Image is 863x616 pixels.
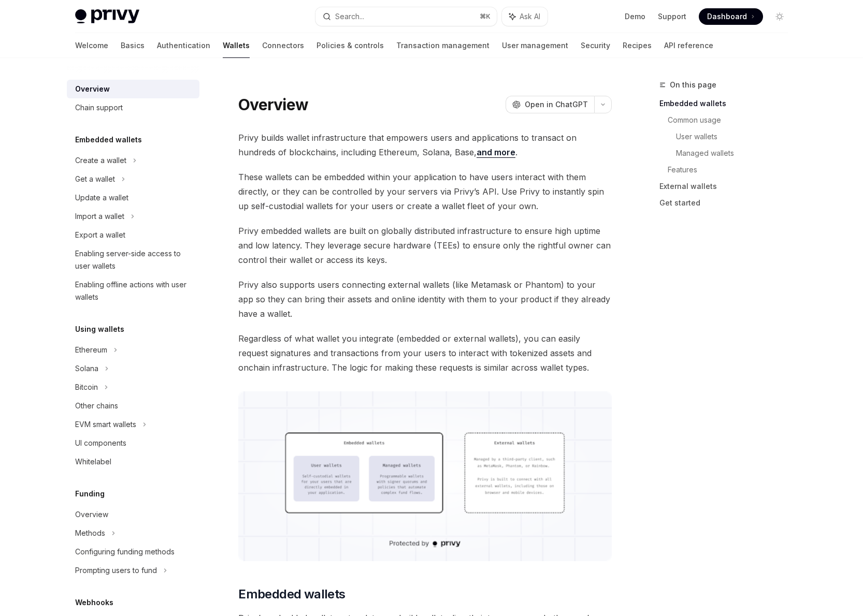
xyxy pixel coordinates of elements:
a: Basics [121,33,145,58]
a: Transaction management [396,33,490,58]
a: User management [502,33,568,58]
div: Solana [75,362,98,375]
a: API reference [664,33,713,58]
span: Ask AI [520,11,540,22]
a: Recipes [623,33,652,58]
div: Prompting users to fund [75,564,157,577]
h5: Funding [75,488,105,500]
a: Chain support [67,98,199,117]
span: Embedded wallets [238,586,345,603]
div: UI components [75,437,126,449]
span: Privy builds wallet infrastructure that empowers users and applications to transact on hundreds o... [238,130,612,159]
a: Overview [67,505,199,524]
a: Policies & controls [317,33,384,58]
a: Enabling offline actions with user wallets [67,275,199,306]
a: Get started [659,195,796,211]
button: Toggle dark mode [771,8,788,25]
a: Dashboard [699,8,763,25]
div: Configuring funding methods [75,546,175,558]
img: light logo [75,9,139,24]
div: Overview [75,508,108,521]
h5: Using wallets [75,323,124,335]
div: Chain support [75,101,123,114]
a: Other chains [67,397,199,415]
a: UI components [67,434,199,452]
div: Import a wallet [75,210,124,223]
span: Open in ChatGPT [525,99,588,110]
a: Connectors [262,33,304,58]
div: Methods [75,527,105,539]
a: Wallets [223,33,250,58]
div: Whitelabel [75,456,111,468]
button: Search...⌘K [315,7,497,26]
div: Export a wallet [75,229,125,241]
span: Dashboard [707,11,747,22]
div: Enabling server-side access to user wallets [75,247,193,272]
span: Privy embedded wallets are built on globally distributed infrastructure to ensure high uptime and... [238,224,612,267]
a: Enabling server-side access to user wallets [67,244,199,275]
h1: Overview [238,95,308,114]
div: Search... [335,10,364,23]
a: Authentication [157,33,210,58]
span: ⌘ K [480,12,491,21]
span: Regardless of what wallet you integrate (embedded or external wallets), you can easily request si... [238,331,612,375]
a: Update a wallet [67,188,199,207]
div: Create a wallet [75,154,126,167]
h5: Embedded wallets [75,134,142,146]
a: Common usage [668,112,796,128]
a: Features [668,162,796,178]
a: Embedded wallets [659,95,796,112]
div: Overview [75,83,110,95]
a: Demo [625,11,645,22]
a: Overview [67,80,199,98]
h5: Webhooks [75,596,113,609]
button: Open in ChatGPT [506,96,594,113]
div: Enabling offline actions with user wallets [75,278,193,303]
div: EVM smart wallets [75,418,136,431]
a: Whitelabel [67,452,199,471]
div: Bitcoin [75,381,98,393]
a: Managed wallets [676,145,796,162]
a: Welcome [75,33,108,58]
span: These wallets can be embedded within your application to have users interact with them directly, ... [238,170,612,213]
div: Ethereum [75,344,107,356]
button: Ask AI [502,7,548,26]
a: Export a wallet [67,226,199,244]
a: External wallets [659,178,796,195]
div: Update a wallet [75,192,128,204]
span: Privy also supports users connecting external wallets (like Metamask or Phantom) to your app so t... [238,277,612,321]
span: On this page [670,79,716,91]
div: Other chains [75,400,118,412]
a: Configuring funding methods [67,542,199,561]
a: Support [658,11,686,22]
a: and more [477,147,515,158]
img: images/walletoverview.png [238,391,612,561]
a: User wallets [676,128,796,145]
a: Security [581,33,610,58]
div: Get a wallet [75,173,115,185]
